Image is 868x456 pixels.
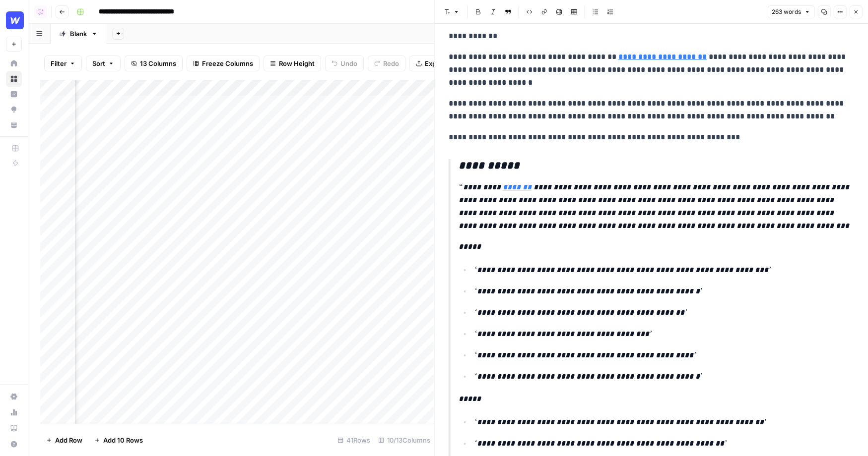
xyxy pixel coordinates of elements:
button: Sort [86,56,121,71]
button: 13 Columns [125,56,183,71]
a: Learning Hub [6,420,22,436]
a: Insights [6,86,22,102]
img: Webflow Logo [6,11,24,29]
span: Add Row [55,435,82,445]
a: Usage [6,404,22,420]
button: 263 words [767,5,814,18]
div: Blank [70,29,87,39]
button: Help + Support [6,436,22,452]
button: Workspace: Webflow [6,8,22,33]
button: Freeze Columns [187,56,260,71]
button: Undo [325,56,364,71]
a: Home [6,56,22,71]
button: Add 10 Rows [88,432,149,448]
a: Opportunities [6,102,22,117]
span: 13 Columns [140,58,176,68]
a: Settings [6,389,22,404]
span: Freeze Columns [202,58,253,68]
button: Export CSV [409,56,467,71]
span: Add 10 Rows [103,435,143,445]
button: Row Height [264,56,321,71]
div: 10/13 Columns [374,432,434,448]
div: 41 Rows [334,432,374,448]
span: Export CSV [425,58,460,68]
a: Blank [51,24,106,44]
span: 263 words [772,7,801,16]
span: Filter [51,58,67,68]
button: Add Row [40,432,88,448]
span: Row Height [279,58,315,68]
a: Browse [6,71,22,87]
span: Redo [383,58,399,68]
a: Your Data [6,117,22,133]
button: Redo [368,56,405,71]
span: Sort [92,58,105,68]
button: Filter [44,56,82,71]
span: Undo [340,58,357,68]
